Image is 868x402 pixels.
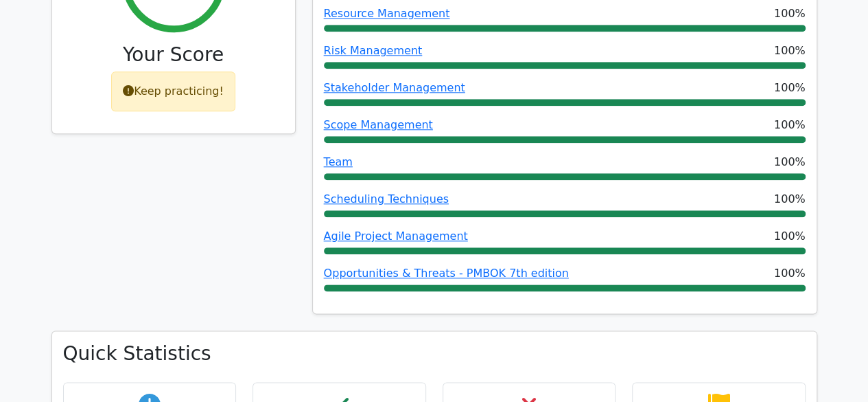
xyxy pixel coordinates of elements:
[774,5,806,22] span: 100%
[774,80,806,96] span: 100%
[324,44,423,57] a: Risk Management
[774,154,806,170] span: 100%
[774,265,806,282] span: 100%
[324,7,450,20] a: Resource Management
[324,267,569,280] a: Opportunities & Threats - PMBOK 7th edition
[774,117,806,133] span: 100%
[774,191,806,208] span: 100%
[324,230,468,243] a: Agile Project Management
[324,118,433,131] a: Scope Management
[324,192,449,205] a: Scheduling Techniques
[774,228,806,245] span: 100%
[111,71,235,111] div: Keep practicing!
[774,43,806,59] span: 100%
[63,43,284,67] h3: Your Score
[324,155,353,168] a: Team
[63,342,806,366] h3: Quick Statistics
[324,81,465,94] a: Stakeholder Management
